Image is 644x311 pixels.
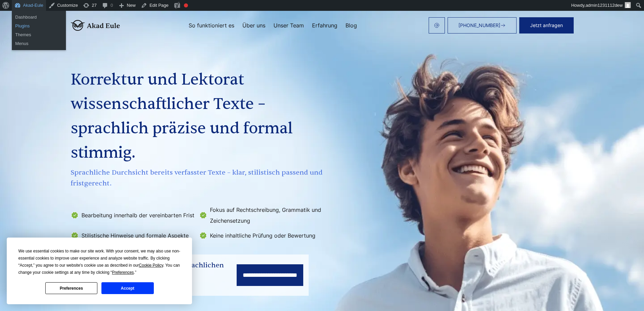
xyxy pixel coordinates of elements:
a: Blog [345,23,357,28]
button: Accept [101,282,153,294]
a: [PHONE_NUMBER] [448,17,517,34]
h1: Korrektur und Lektorat wissenschaftlicher Texte – sprachlich präzise und formal stimmig. [71,68,325,165]
span: Cookie Policy [139,263,163,268]
div: We use essential cookies to make our site work. With your consent, we may also use non-essential ... [18,248,181,276]
a: Erfahrung [312,23,337,28]
li: Fokus auf Rechtschreibung, Grammatik und Zeichensetzung [199,204,324,226]
button: Preferences [45,282,97,294]
span: [PHONE_NUMBER] [458,23,500,28]
a: Themes [12,30,66,39]
li: Stilistische Hinweise und formale Aspekte [71,230,195,241]
button: Jetzt anfragen [519,17,574,34]
a: Dashboard [12,13,66,22]
span: admin1231112dew [586,3,623,8]
ul: Akad-Eule [12,28,66,50]
li: Keine inhaltliche Prüfung oder Bewertung [199,230,324,241]
img: email [434,23,439,28]
a: Unser Team [273,23,304,28]
img: logo [71,20,120,31]
span: Preferences [112,270,134,275]
a: Über uns [242,23,265,28]
a: So funktioniert es [189,23,234,28]
a: Menus [12,39,66,48]
div: Focus keyphrase not set [184,3,188,7]
span: Sprachliche Durchsicht bereits verfasster Texte – klar, stilistisch passend und fristgerecht. [71,167,325,189]
div: Cookie Consent Prompt [7,238,192,304]
li: Bearbeitung innerhalb der vereinbarten Frist [71,204,195,226]
a: Plugins [12,22,66,30]
ul: Akad-Eule [12,11,66,32]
